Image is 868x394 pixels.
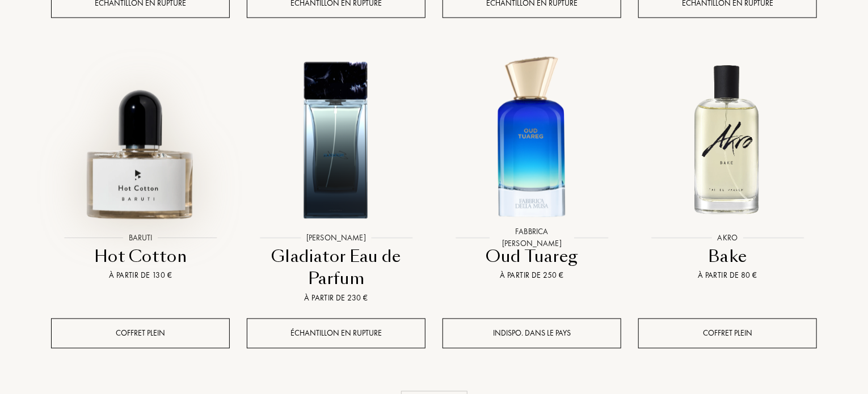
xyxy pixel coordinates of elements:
[638,38,817,296] a: Bake AkroAkroBakeÀ partir de 80 €
[251,246,421,291] div: Gladiator Eau de Parfum
[443,38,621,296] a: Oud Tuareg Fabbrica Della MusaFabbrica [PERSON_NAME]Oud TuaregÀ partir de 250 €
[443,319,621,349] div: Indispo. dans le pays
[56,270,225,282] div: À partir de 130 €
[247,38,425,319] a: Gladiator Eau de Parfum Sora Dora[PERSON_NAME]Gladiator Eau de ParfumÀ partir de 230 €
[51,38,230,296] a: Hot Cotton BarutiBarutiHot CottonÀ partir de 130 €
[51,319,230,349] div: Coffret plein
[248,50,424,227] img: Gladiator Eau de Parfum Sora Dora
[251,293,421,304] div: À partir de 230 €
[639,50,816,227] img: Bake Akro
[247,319,425,349] div: Échantillon en rupture
[52,50,229,227] img: Hot Cotton Baruti
[643,270,812,282] div: À partir de 80 €
[444,50,620,227] img: Oud Tuareg Fabbrica Della Musa
[447,270,617,282] div: À partir de 250 €
[638,319,817,349] div: Coffret plein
